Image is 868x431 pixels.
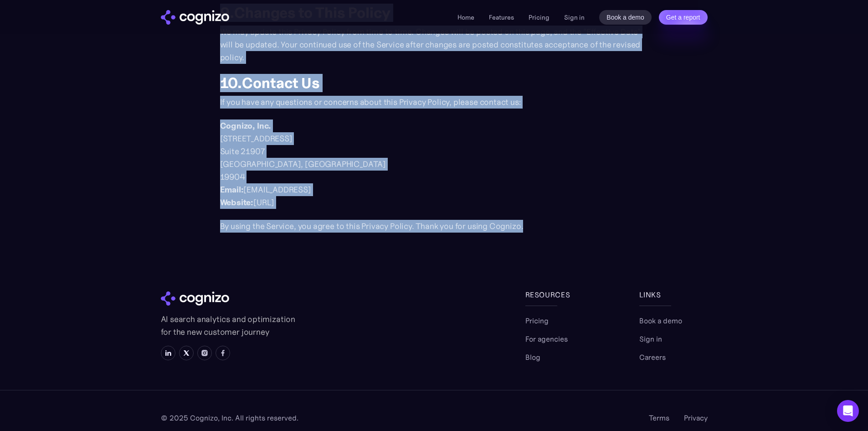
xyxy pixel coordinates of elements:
[220,26,648,64] p: We may update this Privacy Policy from time to time. Changes will be posted on this page, and the...
[220,96,648,109] p: If you have any questions or concerns about this Privacy Policy, please contact us:
[457,13,474,21] a: Home
[220,197,254,208] strong: Website:
[659,10,708,25] a: Get a report
[639,289,708,300] div: links
[639,333,662,344] a: Sign in
[525,315,549,326] a: Pricing
[161,291,229,306] img: cognizo logo
[220,75,648,91] h2: 10.
[599,10,652,25] a: Book a demo
[837,400,859,422] div: Open Intercom Messenger
[220,120,272,131] strong: Cognizo, Inc.
[684,412,708,423] a: Privacy
[161,10,229,25] img: cognizo logo
[529,13,550,21] a: Pricing
[489,13,514,21] a: Features
[649,412,669,423] a: Terms
[220,184,244,195] strong: Email:
[525,333,568,344] a: For agencies
[164,349,172,357] img: LinkedIn icon
[161,10,229,25] a: home
[220,220,648,233] p: By using the Service, you agree to this Privacy Policy. Thank you for using Cognizo.
[161,412,298,423] div: © 2025 Cognizo, Inc. All rights reserved.
[564,12,585,23] a: Sign in
[242,74,320,92] strong: Contact Us
[161,313,298,338] p: AI search analytics and optimization for the new customer journey
[639,352,666,363] a: Careers
[525,352,540,363] a: Blog
[525,289,594,300] div: Resources
[220,119,648,209] p: [STREET_ADDRESS] Suite 21907 [GEOGRAPHIC_DATA], [GEOGRAPHIC_DATA] 19904 [EMAIL_ADDRESS] [URL]
[183,349,190,357] img: X icon
[639,315,682,326] a: Book a demo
